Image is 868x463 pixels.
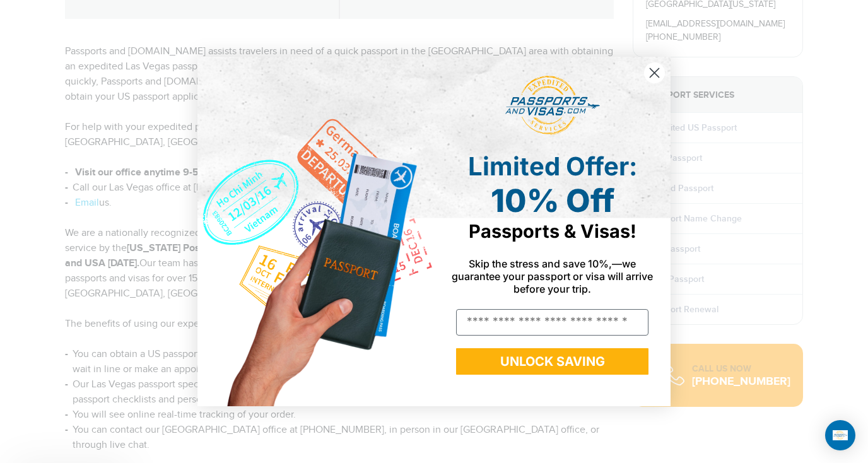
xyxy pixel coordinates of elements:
[468,151,637,182] span: Limited Offer:
[505,76,600,135] img: passports and visas
[491,182,614,220] span: 10% Off
[825,420,855,450] div: Open Intercom Messenger
[452,257,653,295] span: Skip the stress and save 10%,—we guarantee your passport or visa will arrive before your trip.
[197,57,434,406] img: de9cda0d-0715-46ca-9a25-073762a91ba7.png
[643,62,666,84] button: Close dialog
[469,220,636,242] span: Passports & Visas!
[456,348,648,375] button: UNLOCK SAVING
